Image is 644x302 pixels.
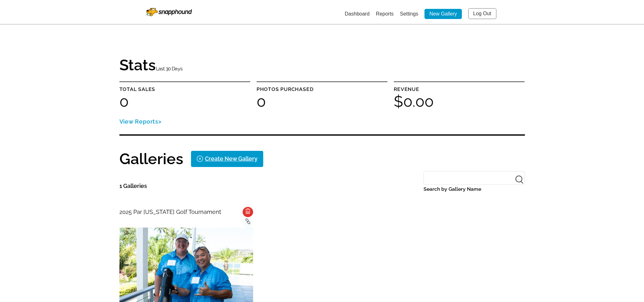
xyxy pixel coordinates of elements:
[400,11,418,16] a: Settings
[468,8,496,19] a: Log Out
[424,185,525,194] label: Search by Gallery Name
[345,11,369,16] a: Dashboard
[257,94,387,109] h1: 0
[119,94,250,109] h1: 0
[119,209,221,215] span: 2025 Par [US_STATE] Golf Tournament
[376,11,394,16] a: Reports
[119,151,183,166] h1: Galleries
[424,9,462,19] a: New Gallery
[119,118,162,125] a: View Reports
[119,85,250,94] p: Total sales
[146,8,192,16] img: Snapphound Logo
[156,66,183,72] small: Last 30 Days
[394,94,525,109] h1: $0.00
[257,85,387,94] p: Photos purchased
[119,183,147,189] span: 1 Galleries
[394,85,525,94] p: Revenue
[119,57,183,74] h1: Stats
[205,154,258,164] div: Create New Gallery
[191,151,263,167] a: Create New Gallery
